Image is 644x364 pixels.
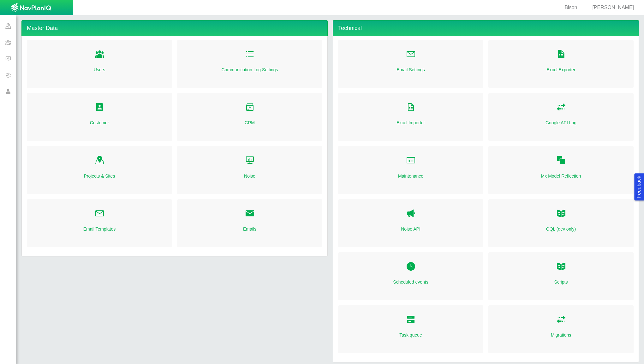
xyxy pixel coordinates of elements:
a: Folder Open Icon [245,207,255,221]
img: UrbanGroupSolutionsTheme$USG_Images$logo.png [10,3,51,13]
div: Folder Open Icon Google API Log [488,93,634,141]
span: Bison [564,5,577,10]
div: Folder Open Icon Projects & Sites [27,146,172,194]
a: Folder Open Icon [95,207,104,221]
div: Folder Open Icon Customer [27,93,172,141]
a: Folder Open Icon [406,260,416,274]
a: Emails [243,226,256,232]
div: OQL OQL (dev only) [488,199,634,247]
div: Folder Open Icon Users [27,40,172,88]
a: Excel Exporter [546,67,575,73]
a: Communication Log Settings [222,67,278,73]
div: Folder Open Icon Excel Exporter [488,40,634,88]
a: CRM [245,120,255,126]
a: Maintenance [398,173,423,179]
a: Folder Open Icon [95,101,104,114]
div: Folder Open Icon Scheduled events [338,252,483,300]
div: Folder Open Icon Noise [177,146,322,194]
a: Folder Open Icon [556,154,566,167]
a: Folder Open Icon [245,101,255,114]
a: Folder Open Icon [556,260,566,274]
div: [PERSON_NAME] [585,4,636,11]
a: Projects & Sites [84,173,115,179]
div: Folder Open Icon Maintenance [338,146,483,194]
a: OQL [556,207,566,221]
a: Scheduled events [393,279,428,285]
a: Noise [244,173,255,179]
a: Excel Importer [397,120,425,126]
a: Folder Open Icon [406,48,416,62]
a: Folder Open Icon [95,154,104,167]
div: Folder Open Icon Emails [177,199,322,247]
div: Folder Open Icon Scripts [488,252,634,300]
button: Feedback [634,173,644,200]
a: Email Templates [83,226,116,232]
a: Scripts [554,279,568,285]
a: Email Settings [397,67,425,73]
div: Folder Open Icon CRM [177,93,322,141]
a: Noise API [406,207,416,221]
h4: Master Data [21,20,328,36]
a: Folder Open Icon [95,48,104,62]
a: OQL (dev only) [546,226,576,232]
div: Noise API Noise API [338,199,483,247]
div: Folder Open Icon Migrations [488,305,634,353]
div: Folder Open Icon Email Settings [338,40,483,88]
a: Task queue [399,332,422,338]
a: Folder Open Icon [406,101,416,114]
a: Google API Log [546,120,576,126]
span: [PERSON_NAME] [592,5,634,10]
a: Mx Model Reflection [541,173,581,179]
a: Folder Open Icon [556,313,566,327]
a: Folder Open Icon [556,48,566,62]
a: Users [94,67,105,73]
a: Folder Open Icon [556,101,566,114]
div: Folder Open Icon Excel Importer [338,93,483,141]
a: Customer [90,120,109,126]
h4: Technical [333,20,639,36]
div: Folder Open Icon Mx Model Reflection [488,146,634,194]
a: Migrations [551,332,571,338]
div: Folder Open Icon Task queue [338,305,483,353]
a: Folder Open Icon [245,154,255,167]
a: Folder Open Icon [245,48,255,62]
a: Folder Open Icon [406,313,416,327]
div: Folder Open Icon Email Templates [27,199,172,247]
a: Noise API [401,226,420,232]
div: Folder Open Icon Communication Log Settings [177,40,322,88]
a: Folder Open Icon [406,154,416,167]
